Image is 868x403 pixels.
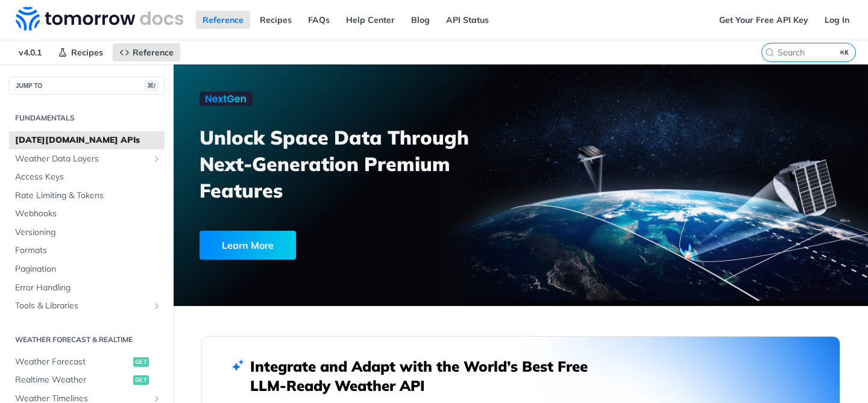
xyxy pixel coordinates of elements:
span: Realtime Weather [15,374,130,386]
span: Versioning [15,226,162,239]
a: Reference [113,43,180,61]
a: [DATE][DOMAIN_NAME] APIs [9,131,165,149]
a: FAQs [301,11,336,29]
a: Error Handling [9,279,165,297]
span: v4.0.1 [12,43,48,61]
span: get [133,357,149,367]
span: get [133,375,149,385]
button: Show subpages for Tools & Libraries [152,301,162,311]
span: Weather Data Layers [15,153,149,165]
img: NextGen [200,92,253,106]
a: Weather Forecastget [9,353,165,371]
a: Learn More [200,231,467,260]
a: Blog [404,11,436,29]
span: Rate Limiting & Tokens [15,190,162,202]
span: Weather Forecast [15,356,130,368]
a: Versioning [9,223,165,242]
button: Show subpages for Weather Data Layers [152,154,162,164]
a: Recipes [51,43,110,61]
kbd: ⌘K [837,46,852,58]
h2: Weather Forecast & realtime [9,334,165,345]
a: Tools & LibrariesShow subpages for Tools & Libraries [9,297,165,315]
a: Recipes [253,11,298,29]
a: Formats [9,242,165,260]
a: Webhooks [9,205,165,223]
a: Realtime Weatherget [9,371,165,389]
button: JUMP TO⌘/ [9,77,165,95]
svg: Search [765,48,775,57]
a: Pagination [9,260,165,278]
a: Log In [818,11,856,29]
h3: Unlock Space Data Through Next-Generation Premium Features [200,124,534,204]
a: Help Center [339,11,401,29]
a: API Status [439,11,495,29]
img: Tomorrow.io Weather API Docs [16,7,183,31]
span: Webhooks [15,208,162,220]
h2: Integrate and Adapt with the World’s Best Free LLM-Ready Weather API [250,357,606,395]
h2: Fundamentals [9,113,165,123]
a: Access Keys [9,168,165,186]
span: Tools & Libraries [15,300,149,312]
a: Get Your Free API Key [712,11,815,29]
span: Error Handling [15,282,162,294]
span: Recipes [71,47,103,58]
a: Rate Limiting & Tokens [9,187,165,205]
a: Weather Data LayersShow subpages for Weather Data Layers [9,150,165,168]
div: Learn More [200,231,296,260]
span: ⌘/ [145,81,158,91]
a: Reference [196,11,250,29]
span: Formats [15,245,162,257]
span: [DATE][DOMAIN_NAME] APIs [15,134,162,146]
span: Access Keys [15,171,162,183]
span: Reference [133,47,174,58]
span: Pagination [15,263,162,275]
